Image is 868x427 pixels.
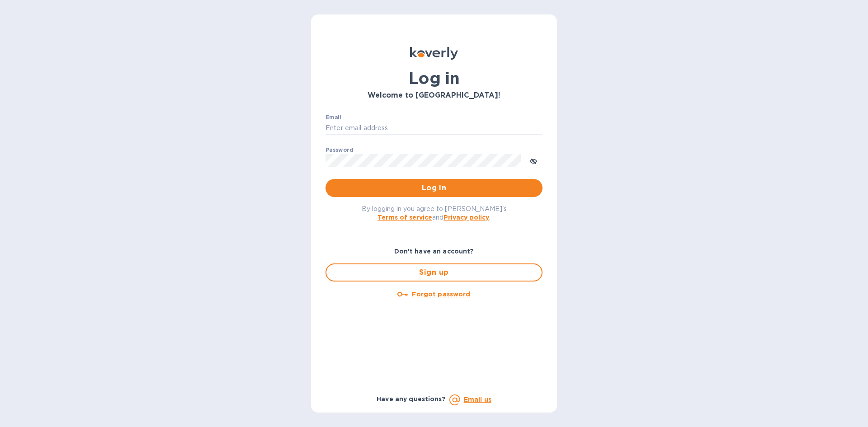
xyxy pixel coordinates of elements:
[377,214,432,221] a: Terms of service
[325,69,542,88] h1: Log in
[412,291,470,298] u: Forgot password
[410,47,458,60] img: Koverly
[524,151,542,169] button: toggle password visibility
[443,214,489,221] a: Privacy policy
[325,91,542,100] h3: Welcome to [GEOGRAPHIC_DATA]!
[325,115,341,120] label: Email
[325,179,542,197] button: Log in
[334,267,534,278] span: Sign up
[333,183,535,193] span: Log in
[464,396,491,403] a: Email us
[325,147,353,153] label: Password
[325,122,542,135] input: Enter email address
[377,395,446,403] b: Have any questions?
[325,263,542,282] button: Sign up
[394,248,474,255] b: Don't have an account?
[362,205,507,221] span: By logging in you agree to [PERSON_NAME]'s and .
